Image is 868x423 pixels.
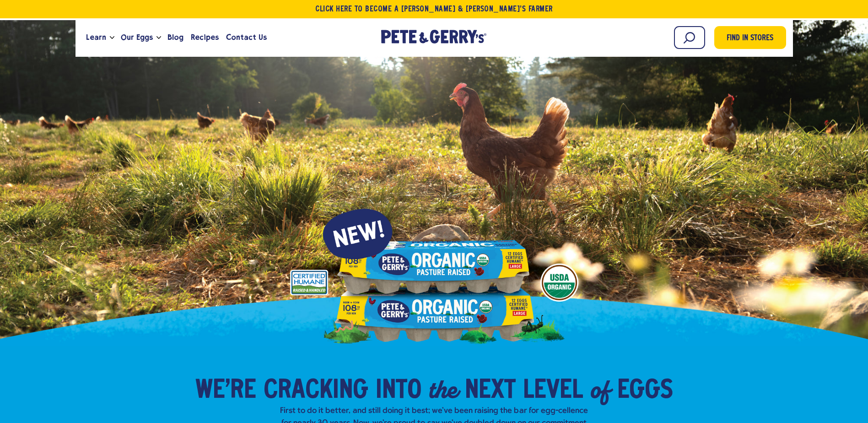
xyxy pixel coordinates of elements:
span: Our Eggs [121,32,153,43]
span: Learn [86,32,106,43]
span: into [376,377,421,405]
span: Contact Us [226,32,267,43]
span: Find in Stores [727,33,773,45]
button: Open the dropdown menu for Learn [110,36,114,39]
a: Find in Stores [714,26,786,49]
a: Our Eggs [117,25,156,50]
span: Cracking [264,377,368,405]
a: Blog [164,25,187,50]
input: Search [674,26,705,49]
button: Open the dropdown menu for Our Eggs [156,36,161,39]
span: Blog [167,32,183,43]
span: Eggs​ [617,377,673,405]
span: Level [523,377,583,405]
span: Next [465,377,516,405]
em: of [590,373,610,406]
a: Contact Us [222,25,270,50]
a: Learn [82,25,110,50]
a: Recipes [187,25,222,50]
span: We’re [195,377,256,405]
em: the [429,373,458,406]
span: Recipes [191,32,219,43]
